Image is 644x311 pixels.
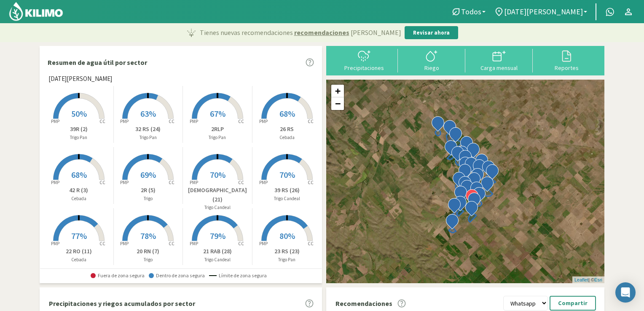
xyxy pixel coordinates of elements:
p: Trigo Pan [114,134,183,141]
p: Cebada [44,256,113,263]
a: Zoom out [331,97,344,110]
tspan: PMP [190,180,198,185]
span: Límite de zona segura [209,273,267,279]
tspan: PMP [259,241,268,247]
p: Resumen de agua útil por sector [48,57,147,67]
tspan: CC [238,180,244,185]
p: 2R (5) [114,186,183,195]
span: 70% [210,169,225,180]
div: Open Intercom Messenger [615,282,636,303]
tspan: PMP [51,118,59,124]
span: 69% [140,169,156,180]
span: [DATE][PERSON_NAME] [504,7,583,16]
span: 70% [279,169,295,180]
p: Trigo [114,195,183,202]
tspan: PMP [120,118,129,124]
p: Trigo Candeal [183,204,252,211]
span: 80% [279,231,295,241]
tspan: PMP [120,241,129,247]
p: 42 R (3) [44,186,113,195]
tspan: PMP [51,180,59,185]
div: Carga mensual [468,65,530,71]
button: Reportes [533,49,600,71]
tspan: CC [238,118,244,124]
tspan: CC [99,241,105,247]
span: Fuera de zona segura [91,273,145,279]
tspan: CC [169,241,175,247]
span: Todos [461,7,481,16]
img: Kilimo [8,1,64,21]
p: Recomendaciones [335,298,392,308]
p: 21 RAB (28) [183,247,252,256]
span: 78% [140,231,156,241]
p: Precipitaciones y riegos acumulados por sector [49,298,195,308]
a: Leaflet [574,277,588,282]
button: Revisar ahora [405,26,458,40]
tspan: PMP [190,118,198,124]
span: 50% [71,108,87,119]
span: 67% [210,108,225,119]
tspan: CC [169,180,175,185]
tspan: PMP [259,118,268,124]
p: 26 RS [252,125,322,134]
span: 68% [279,108,295,119]
span: 63% [140,108,156,119]
p: Revisar ahora [413,29,450,37]
p: 23 RS (23) [252,247,322,256]
button: Riego [398,49,465,71]
span: 68% [71,169,87,180]
tspan: CC [99,118,105,124]
p: 32 RS (24) [114,125,183,134]
tspan: PMP [259,180,268,185]
p: Cebada [44,195,113,202]
p: Tienes nuevas recomendaciones [200,27,401,38]
p: 2RLP [183,125,252,134]
p: Trigo [114,256,183,263]
tspan: CC [238,241,244,247]
tspan: PMP [120,180,129,185]
tspan: PMP [190,241,198,247]
p: Trigo Pan [183,134,252,141]
div: | © [572,276,604,284]
button: Carga mensual [465,49,533,71]
tspan: CC [308,180,314,185]
p: Trigo Candeal [183,256,252,263]
span: Dentro de zona segura [149,273,205,279]
tspan: CC [99,180,105,185]
span: 77% [71,231,87,241]
p: [DEMOGRAPHIC_DATA] (21) [183,186,252,204]
p: 22 RO (11) [44,247,113,256]
div: Reportes [535,65,598,71]
span: recomendaciones [294,27,349,38]
p: Cebada [252,134,322,141]
tspan: CC [308,118,314,124]
tspan: CC [308,241,314,247]
span: [DATE][PERSON_NAME] [48,74,112,84]
tspan: CC [169,118,175,124]
p: Trigo Pan [44,134,113,141]
p: 39 RS (26) [252,186,322,195]
p: Trigo Pan [252,256,322,263]
p: Trigo Candeal [252,195,322,202]
a: Zoom in [331,85,344,97]
button: Precipitaciones [330,49,398,71]
a: Esri [594,277,602,282]
p: 20 RN (7) [114,247,183,256]
div: Riego [400,65,463,71]
div: Precipitaciones [333,65,395,71]
p: Compartir [558,298,588,308]
tspan: PMP [51,241,59,247]
span: 79% [210,231,225,241]
button: Compartir [550,296,596,311]
span: [PERSON_NAME] [351,27,401,38]
p: 39R (2) [44,125,113,134]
